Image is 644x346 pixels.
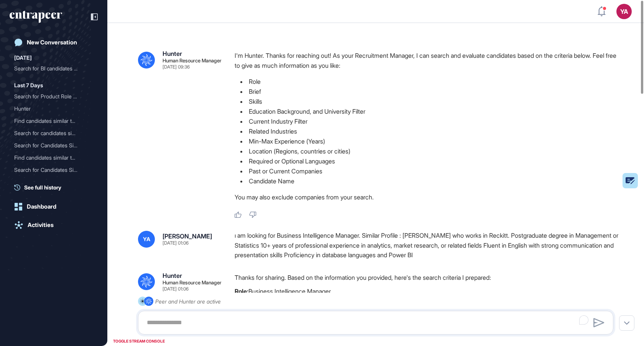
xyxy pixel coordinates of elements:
[235,176,619,186] li: Candidate Name
[235,126,619,136] li: Related Industries
[235,146,619,156] li: Location (Regions, countries or cities)
[14,152,87,164] div: Find candidates similar t...
[10,35,98,50] a: New Conversation
[14,176,93,188] div: Find candidates similar to Yasemin Hukumdar
[235,273,619,282] p: Thanks for sharing. Based on the information you provided, here's the search criteria I prepared:
[163,273,182,279] div: Hunter
[235,51,619,70] p: I'm Hunter. Thanks for reaching out! As your Recruitment Manager, I can search and evaluate candi...
[235,77,619,86] li: Role
[14,127,93,139] div: Search for candidates similar to Sara Holyavkin
[163,51,182,57] div: Hunter
[14,127,87,139] div: Search for candidates sim...
[163,58,222,63] div: Human Resource Manager
[235,231,619,260] div: ı am looking for Business Intelligence Manager. Similar Profile : [PERSON_NAME] who works in Reck...
[27,203,56,210] div: Dashboard
[235,136,619,146] li: Min-Max Experience (Years)
[14,62,87,75] div: Search for BI candidates ...
[14,164,87,176] div: Search for Candidates Sim...
[14,183,98,191] a: See full history
[235,192,619,202] p: You may also exclude companies from your search.
[14,62,93,75] div: Search for BI candidates similar to Ahmet Yılmaz in Banking with 5-8 years of experience
[235,286,619,296] p: Business Intelligence Manager
[10,217,98,233] a: Activities
[14,176,87,188] div: Find candidates similar t...
[27,39,77,46] div: New Conversation
[14,81,43,90] div: Last 7 Days
[14,152,93,164] div: Find candidates similar to Sara Holyavkin
[10,11,62,23] div: entrapeer-logo
[14,103,87,115] div: Hunter
[235,86,619,96] li: Brief
[235,96,619,106] li: Skills
[14,139,87,152] div: Search for Candidates Sim...
[235,287,248,295] strong: Role:
[235,106,619,116] li: Education Background, and University Filter
[142,315,609,330] textarea: To enrich screen reader interactions, please activate Accessibility in Grammarly extension settings
[163,65,190,69] div: [DATE] 09:36
[14,90,93,103] div: Search for Product Role Candidates in AI with 10-15 Years Experience Similar to Sara Holyavkin
[14,90,87,103] div: Search for Product Role C...
[14,103,93,115] div: Hunter
[235,166,619,176] li: Past or Current Companies
[143,236,150,242] span: YA
[14,115,93,127] div: Find candidates similar to Sara Holyavkin
[14,139,93,152] div: Search for Candidates Similar to Sara Holyavkin
[111,336,167,346] div: TOGGLE STREAM CONSOLE
[235,156,619,166] li: Required or Optional Languages
[14,53,32,62] div: [DATE]
[616,4,632,19] button: YA
[163,287,189,291] div: [DATE] 01:06
[163,280,222,285] div: Human Resource Manager
[163,233,212,239] div: [PERSON_NAME]
[28,222,54,228] div: Activities
[155,297,221,306] div: Peer and Hunter are active
[14,164,93,176] div: Search for Candidates Similar to Yasemin Hukumdar
[10,199,98,214] a: Dashboard
[24,183,61,191] span: See full history
[163,241,189,245] div: [DATE] 01:06
[235,116,619,126] li: Current Industry Filter
[14,115,87,127] div: Find candidates similar t...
